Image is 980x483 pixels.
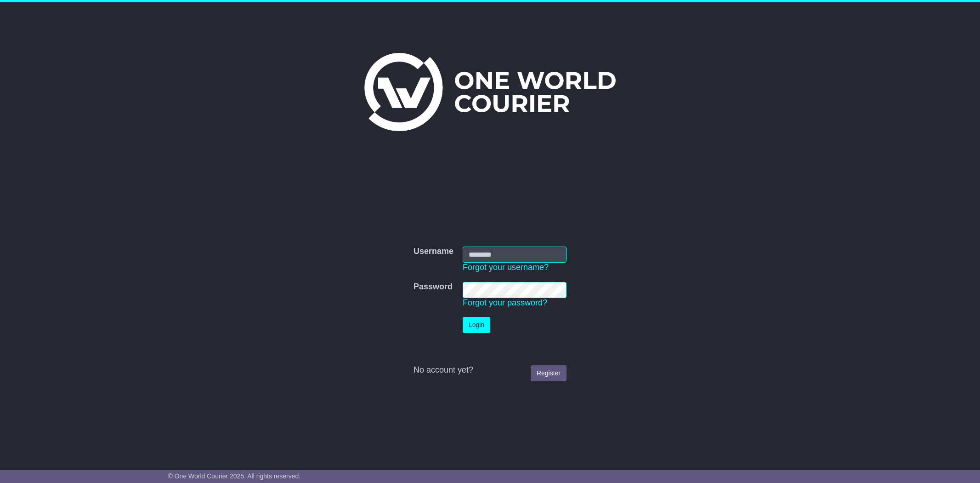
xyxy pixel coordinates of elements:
[463,317,490,333] button: Login
[168,472,301,480] span: © One World Courier 2025. All rights reserved.
[463,263,549,272] a: Forgot your username?
[531,365,566,381] a: Register
[414,365,566,375] div: No account yet?
[463,298,547,307] a: Forgot your password?
[414,247,453,257] label: Username
[414,282,453,292] label: Password
[364,53,615,131] img: One World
